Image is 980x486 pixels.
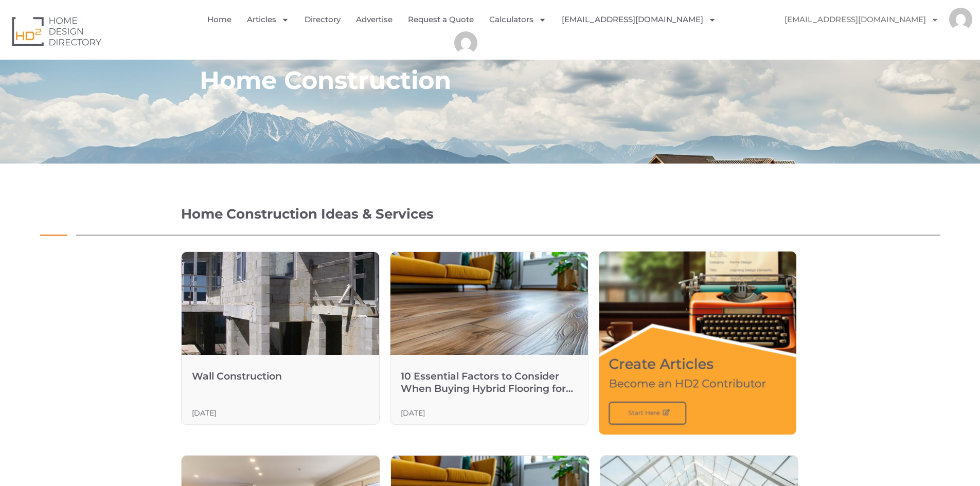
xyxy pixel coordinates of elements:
[774,8,949,31] a: [EMAIL_ADDRESS][DOMAIN_NAME]
[181,205,485,223] h1: Home Construction Ideas & Services
[401,409,425,417] h3: [DATE]
[774,8,972,31] nav: Menu
[192,409,216,417] h3: [DATE]
[200,65,451,96] h2: Home Construction
[207,8,231,31] a: Home
[247,8,289,31] a: Articles
[949,8,972,31] img: Epoxy Floors Shepparton
[489,8,546,31] a: Calculators
[562,8,716,31] a: [EMAIL_ADDRESS][DOMAIN_NAME]
[401,370,573,407] a: 10 Essential Factors to Consider When Buying Hybrid Flooring for Your Home
[199,8,733,55] nav: Menu
[454,31,477,55] img: Epoxy Floors Shepparton
[408,8,474,31] a: Request a Quote
[356,8,393,31] a: Advertise
[192,370,282,382] a: Wall Construction
[305,8,341,31] a: Directory
[599,251,796,435] img: Create Articles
